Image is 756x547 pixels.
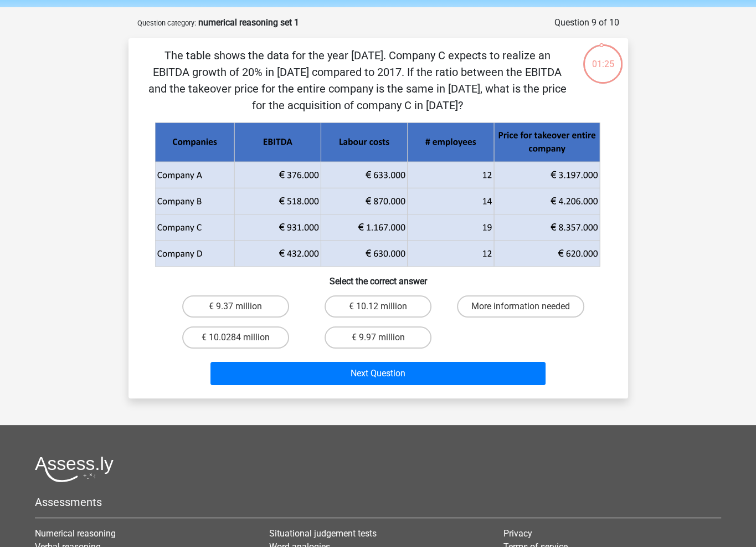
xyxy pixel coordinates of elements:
label: € 9.97 million [325,326,431,349]
label: € 9.37 million [182,295,289,318]
strong: numerical reasoning set 1 [198,17,299,28]
label: More information needed [457,295,584,318]
img: Assessly logo [35,456,114,482]
small: Question category: [137,19,196,27]
div: 01:25 [582,43,624,71]
div: Question 9 of 10 [554,16,619,29]
p: The table shows the data for the year [DATE]. Company C expects to realize an EBITDA growth of 20... [146,47,569,114]
a: Privacy [503,528,532,539]
h5: Assessments [35,495,721,509]
label: € 10.12 million [325,295,431,318]
a: Numerical reasoning [35,528,116,539]
a: Situational judgement tests [269,528,377,539]
button: Next Question [210,362,546,385]
h6: Select the correct answer [146,267,610,287]
label: € 10.0284 million [182,326,289,349]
